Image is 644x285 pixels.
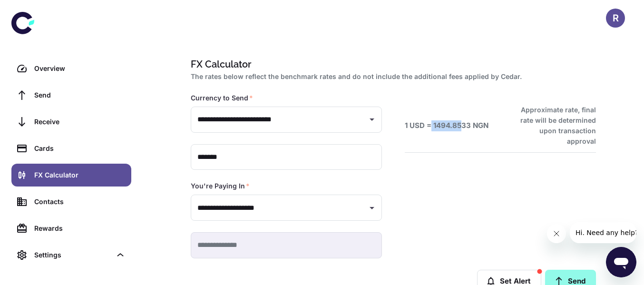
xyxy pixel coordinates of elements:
iframe: Message from company [570,222,636,243]
a: Cards [11,137,131,160]
a: FX Calculator [11,164,131,187]
div: Cards [34,143,126,154]
div: Send [34,90,126,100]
h6: 1 USD = 1494.8533 NGN [405,120,488,131]
iframe: Button to launch messaging window [606,247,636,277]
button: R [606,9,625,28]
div: Settings [34,250,111,260]
span: Hi. Need any help? [6,7,68,14]
div: FX Calculator [34,170,126,180]
button: Open [365,113,379,126]
a: Rewards [11,217,131,240]
div: Overview [34,63,126,74]
a: Receive [11,110,131,133]
label: Currency to Send [191,93,253,103]
div: Settings [11,244,131,266]
a: Overview [11,57,131,80]
div: Rewards [34,223,126,234]
h6: Approximate rate, final rate will be determined upon transaction approval [510,105,596,147]
button: Open [365,201,379,215]
div: Contacts [34,197,126,207]
h1: FX Calculator [191,57,592,71]
div: Receive [34,117,126,127]
a: Send [11,84,131,107]
label: You're Paying In [191,181,250,191]
a: Contacts [11,190,131,213]
iframe: Close message [547,224,566,243]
